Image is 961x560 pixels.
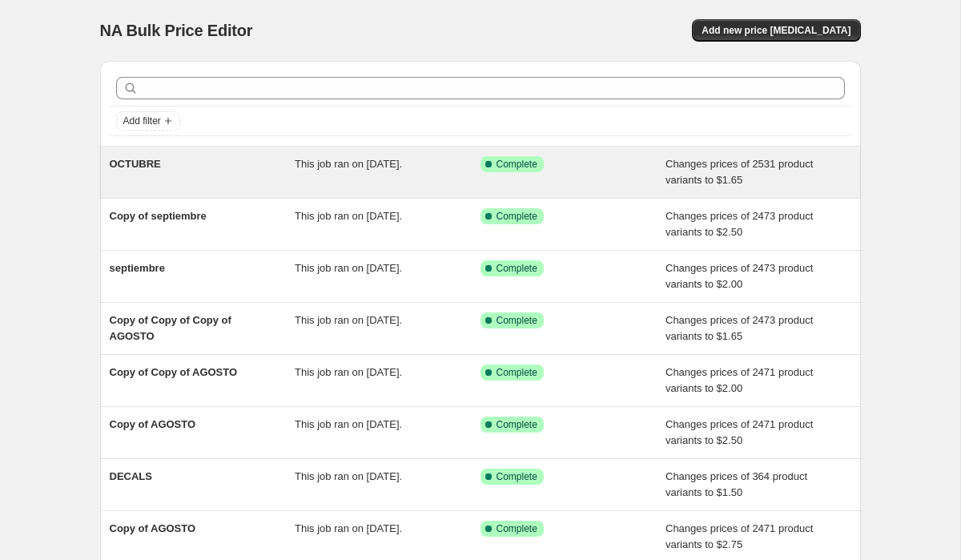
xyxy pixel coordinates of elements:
span: Complete [497,158,537,171]
button: Add filter [116,111,180,131]
span: Copy of septiembre [110,210,207,222]
span: This job ran on [DATE]. [295,470,402,482]
span: Copy of AGOSTO [110,522,196,534]
span: This job ran on [DATE]. [295,158,402,170]
span: Copy of Copy of Copy of AGOSTO [110,314,231,342]
span: Changes prices of 2471 product variants to $2.75 [665,522,813,550]
span: This job ran on [DATE]. [295,262,402,274]
span: Changes prices of 2471 product variants to $2.00 [665,366,813,394]
span: Changes prices of 2473 product variants to $1.65 [665,314,813,342]
span: Changes prices of 2473 product variants to $2.50 [665,210,813,238]
button: Add new price [MEDICAL_DATA] [692,19,860,42]
span: Complete [497,262,537,275]
span: This job ran on [DATE]. [295,522,402,534]
span: Changes prices of 2471 product variants to $2.50 [665,418,813,446]
span: Complete [497,314,537,327]
span: Changes prices of 2531 product variants to $1.65 [665,158,813,186]
span: Copy of Copy of AGOSTO [110,366,238,378]
span: Complete [497,418,537,431]
span: DECALS [110,470,152,482]
span: Copy of AGOSTO [110,418,196,430]
span: This job ran on [DATE]. [295,314,402,326]
span: Add filter [123,115,161,127]
span: This job ran on [DATE]. [295,366,402,378]
span: Changes prices of 2473 product variants to $2.00 [665,262,813,290]
span: Complete [497,522,537,535]
span: Complete [497,210,537,223]
span: Add new price [MEDICAL_DATA] [702,24,850,37]
span: OCTUBRE [110,158,161,170]
span: septiembre [110,262,165,274]
span: Complete [497,366,537,379]
span: Complete [497,470,537,483]
span: Changes prices of 364 product variants to $1.50 [665,470,807,498]
span: NA Bulk Price Editor [100,22,253,39]
span: This job ran on [DATE]. [295,418,402,430]
span: This job ran on [DATE]. [295,210,402,222]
